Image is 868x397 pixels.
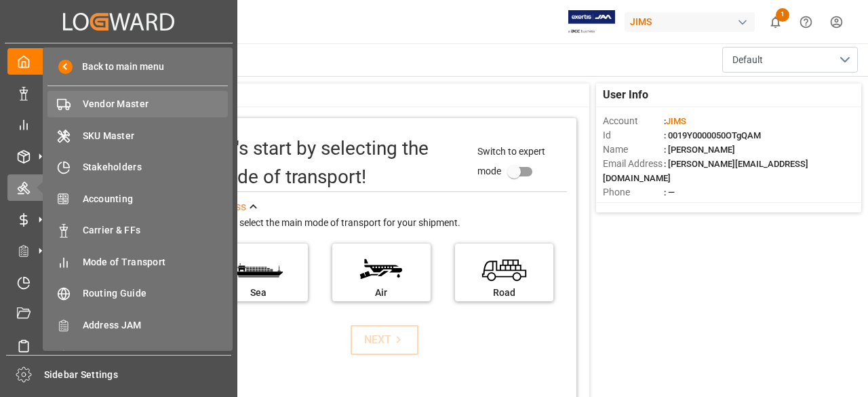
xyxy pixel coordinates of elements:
span: : 0019Y0000050OTgQAM [664,130,761,140]
span: Accounting [83,192,229,206]
a: Address JAM [47,311,228,338]
span: : — [664,187,675,197]
div: Road [462,286,547,300]
span: Vendor Master [83,97,229,111]
button: show 1 new notifications [760,7,791,37]
span: Account [603,114,664,128]
span: Address Vendors SLI [83,349,229,364]
span: Routing Guide [83,286,229,301]
span: 1 [776,8,789,22]
a: Accounting [47,185,228,212]
span: Default [732,53,763,67]
span: : [PERSON_NAME][EMAIL_ADDRESS][DOMAIN_NAME] [603,159,808,183]
div: JIMS [625,12,755,32]
span: Name [603,143,664,157]
a: Routing Guide [47,280,228,307]
span: Phone [603,185,664,200]
div: Please select the main mode of transport for your shipment. [210,215,567,231]
a: Sailing Schedules [7,332,230,358]
a: Mode of Transport [47,248,228,275]
span: JIMS [666,116,686,126]
div: NEXT [364,332,406,348]
a: My Cockpit [7,48,230,75]
span: Address JAM [83,318,229,333]
button: Help Center [791,7,821,37]
img: Exertis%20JAM%20-%20Email%20Logo.jpg_1722504956.jpg [568,10,615,34]
div: Air [339,286,424,300]
span: Id [603,128,664,143]
button: JIMS [625,9,760,35]
button: NEXT [351,325,418,355]
span: Sidebar Settings [44,368,232,382]
span: Switch to expert mode [477,146,545,176]
span: Mode of Transport [83,255,229,269]
a: Stakeholders [47,154,228,181]
span: SKU Master [83,129,229,143]
span: Carrier & FFs [83,223,229,238]
div: Let's start by selecting the mode of transport! [210,134,465,191]
span: : [PERSON_NAME] [664,145,735,155]
div: Sea [216,286,301,300]
a: SKU Master [47,122,228,149]
a: Address Vendors SLI [47,343,228,370]
button: open menu [722,47,858,73]
span: Stakeholders [83,160,229,174]
span: Back to main menu [73,60,164,74]
a: Document Management [7,301,230,327]
span: Email Address [603,157,664,171]
span: Account Type [603,200,664,214]
a: Vendor Master [47,91,228,117]
a: Data Management [7,79,230,106]
a: My Reports [7,111,230,138]
span: : [664,116,686,126]
span: : Shipper [664,202,698,212]
span: User Info [603,87,648,103]
a: Timeslot Management V2 [7,269,230,295]
a: Carrier & FFs [47,217,228,244]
